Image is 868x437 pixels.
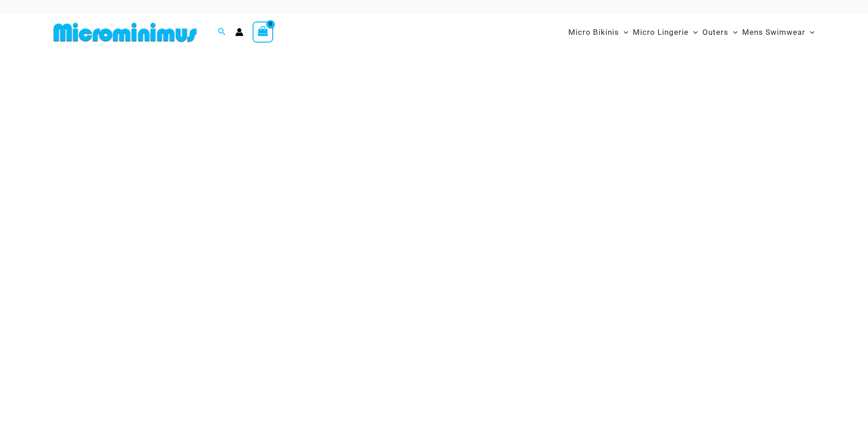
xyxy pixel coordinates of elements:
a: Account icon link [235,28,243,36]
span: Menu Toggle [689,21,698,44]
span: Mens Swimwear [742,21,805,44]
span: Micro Lingerie [633,21,689,44]
a: Micro BikinisMenu ToggleMenu Toggle [566,18,631,46]
img: Waves Breaking Ocean Bikini Pack [5,60,863,352]
a: OutersMenu ToggleMenu Toggle [700,18,740,46]
a: Mens SwimwearMenu ToggleMenu Toggle [740,18,817,46]
span: Micro Bikinis [568,21,619,44]
img: MM SHOP LOGO FLAT [50,22,200,43]
span: Outers [702,21,728,44]
a: View Shopping Cart, empty [253,22,274,43]
a: Micro LingerieMenu ToggleMenu Toggle [631,18,700,46]
span: Menu Toggle [728,21,738,44]
nav: Site Navigation [565,17,819,48]
span: Menu Toggle [619,21,628,44]
a: Search icon link [218,27,226,38]
span: Menu Toggle [805,21,814,44]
